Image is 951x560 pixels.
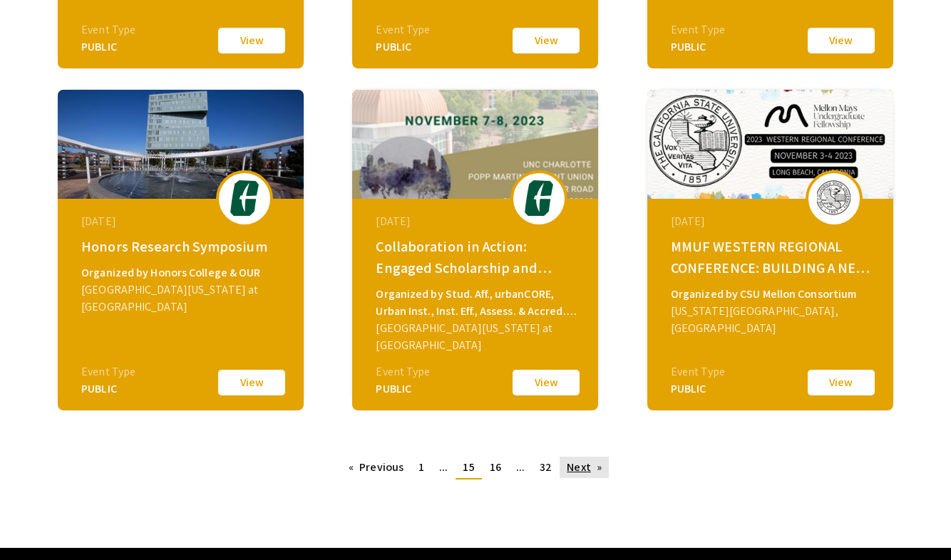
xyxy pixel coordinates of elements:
[81,38,135,56] div: PUBLIC
[376,380,430,398] div: PUBLIC
[376,320,578,354] div: [GEOGRAPHIC_DATA][US_STATE] at [GEOGRAPHIC_DATA]
[671,213,873,230] div: [DATE]
[11,496,61,549] iframe: Chat
[671,363,725,380] div: Event Type
[560,457,609,478] a: Next page
[376,236,578,279] div: Collaboration in Action: Engaged Scholarship and Student Impact Symposium
[81,281,284,316] div: [GEOGRAPHIC_DATA][US_STATE] at [GEOGRAPHIC_DATA]
[376,286,578,320] div: Organized by Stud. Aff., urbanCORE, Urban Inst., Inst. Eff., Assess. & Accred., UGE, OUR
[490,460,501,475] span: 16
[58,90,304,199] img: uncc-honors-res-symp_eventCoverPhoto_cdfa57__thumb.jpg
[510,368,582,398] button: View
[81,363,135,380] div: Event Type
[671,21,725,38] div: Event Type
[352,90,598,199] img: engaged-scholarship-and-student-impact_eventCoverPhoto_3f862d__thumb.png
[806,368,877,398] button: View
[223,180,266,216] img: uncc-honors-res-symp_eventLogo_8de41b_.png
[81,380,135,398] div: PUBLIC
[81,213,284,230] div: [DATE]
[510,26,582,56] button: View
[376,21,430,38] div: Event Type
[813,180,855,216] img: mmuf-western-regional_eventLogo_b66e96_.png
[216,368,287,398] button: View
[341,457,411,478] a: Previous page
[671,38,725,56] div: PUBLIC
[671,286,873,303] div: Organized by CSU Mellon Consortium
[376,38,430,56] div: PUBLIC
[806,26,877,56] button: View
[81,236,284,257] div: Honors Research Symposium
[81,21,135,38] div: Event Type
[671,380,725,398] div: PUBLIC
[540,460,552,475] span: 32
[518,180,560,216] img: engaged-scholarship-and-student-impact_eventLogo_2d188b_.png
[671,236,873,279] div: MMUF WESTERN REGIONAL CONFERENCE: BUILDING A NEW ACADEMY
[418,460,424,475] span: 1
[647,90,893,199] img: mmuf-western-regional_eventCoverPhoto_128ab6__thumb.png
[216,26,287,56] button: View
[376,213,578,230] div: [DATE]
[516,460,525,475] span: ...
[463,460,474,475] span: 15
[671,303,873,337] div: [US_STATE][GEOGRAPHIC_DATA], [GEOGRAPHIC_DATA]
[341,457,610,479] ul: Pagination
[376,363,430,380] div: Event Type
[81,264,284,281] div: Organized by Honors College & OUR
[439,460,448,475] span: ...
